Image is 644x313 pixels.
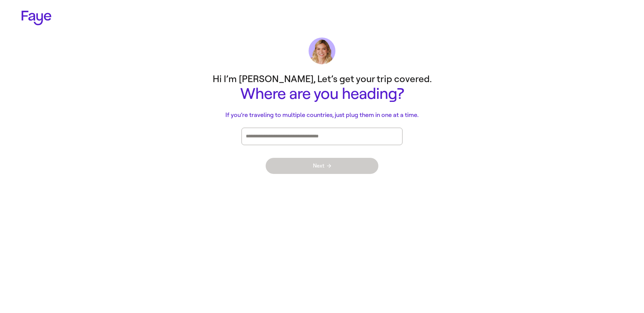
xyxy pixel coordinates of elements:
[266,158,378,174] button: Next
[188,85,456,103] h1: Where are you heading?
[313,163,331,169] span: Next
[188,111,456,120] p: If you’re traveling to multiple countries, just plug them in one at a time.
[246,128,398,145] div: Press enter after you type each destination
[188,72,456,85] p: Hi I’m [PERSON_NAME], Let’s get your trip covered.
